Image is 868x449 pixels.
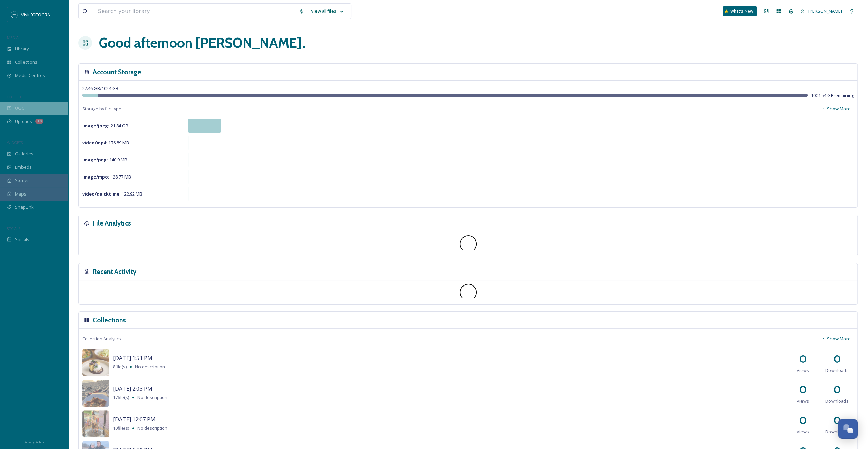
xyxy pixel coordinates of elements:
span: 122.92 MB [82,191,142,197]
button: Open Chat [838,419,858,439]
h2: 0 [833,351,841,367]
img: 23d5c1ac-c609-4cca-971d-73f9232afed0.jpg [82,349,109,376]
button: Show More [818,102,854,115]
span: No description [137,394,167,400]
span: No description [137,425,167,431]
span: COLLECT [7,94,21,99]
h2: 0 [799,382,807,398]
span: Socials [15,236,29,243]
span: Views [797,398,809,404]
span: 1001.54 GB remaining [811,92,854,99]
span: MEDIA [7,35,19,40]
a: [PERSON_NAME] [797,4,845,18]
span: 22.46 GB / 1024 GB [82,85,118,91]
strong: image/jpeg : [82,123,109,129]
h2: 0 [833,412,841,429]
button: Show More [818,332,854,345]
strong: image/png : [82,157,108,163]
a: What's New [723,6,757,16]
h3: Recent Activity [93,267,136,277]
h2: 0 [799,351,807,367]
span: Downloads [825,398,849,404]
span: Embeds [15,164,32,170]
span: Library [15,46,29,52]
h2: 0 [833,382,841,398]
span: Storage by file type [82,106,121,112]
span: Media Centres [15,72,45,79]
span: SnapLink [15,204,34,211]
span: [DATE] 2:03 PM [113,385,152,392]
img: SM%20Social%20Profile.png [11,11,18,18]
span: [DATE] 1:51 PM [113,354,152,362]
span: Views [797,367,809,374]
span: Maps [15,191,26,197]
span: 17 file(s) [113,394,129,401]
a: Privacy Policy [24,437,44,446]
strong: video/mp4 : [82,140,107,146]
span: SOCIALS [7,226,20,231]
h1: Good afternoon [PERSON_NAME] . [99,33,305,53]
span: Views [797,429,809,435]
span: 176.89 MB [82,140,129,146]
span: Collection Analytics [82,336,121,342]
h3: Account Storage [93,67,141,77]
span: Downloads [825,367,849,374]
span: Uploads [15,118,32,125]
span: [PERSON_NAME] [808,8,842,14]
span: Visit [GEOGRAPHIC_DATA][US_STATE] [21,11,97,18]
span: 8 file(s) [113,363,127,370]
span: No description [135,363,165,370]
h3: File Analytics [93,218,131,228]
img: fab34e15-5e86-4a37-8021-040d3852cd83.jpg [82,410,109,437]
img: 3208ca35-1c11-4882-86b6-0d3a4b70c6b2.jpg [82,380,109,407]
span: 21.84 GB [82,123,128,129]
strong: video/quicktime : [82,191,121,197]
span: Collections [15,59,38,65]
div: 18 [35,119,43,124]
span: 10 file(s) [113,425,129,431]
strong: image/mpo : [82,174,109,180]
span: [DATE] 12:07 PM [113,416,156,423]
input: Search your library [94,4,295,19]
span: WIDGETS [7,140,23,145]
h2: 0 [799,412,807,429]
span: Privacy Policy [24,440,44,444]
span: Galleries [15,151,33,157]
span: UGC [15,105,24,111]
a: View all files [308,4,348,18]
span: Stories [15,177,30,184]
span: Downloads [825,429,849,435]
span: 140.9 MB [82,157,127,163]
span: 128.77 MB [82,174,131,180]
h3: Collections [93,315,126,325]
